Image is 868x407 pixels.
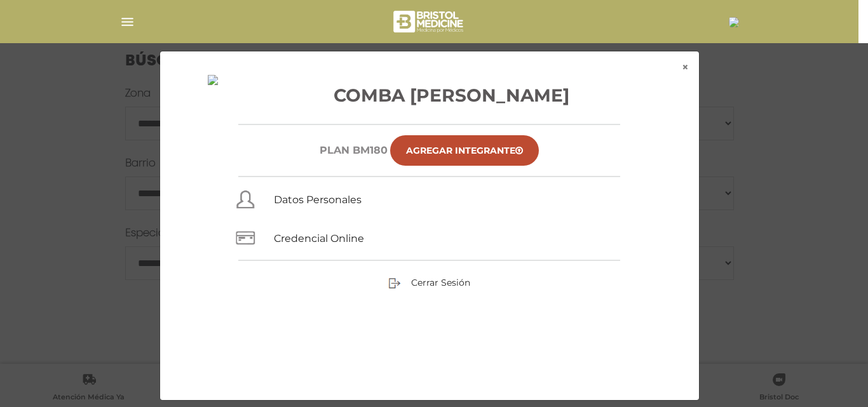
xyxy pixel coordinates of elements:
[411,277,470,288] span: Cerrar Sesión
[391,6,467,37] img: bristol-medicine-blanco.png
[191,82,668,109] h3: Comba [PERSON_NAME]
[274,232,364,244] a: Credencial Online
[388,277,470,288] a: Cerrar Sesión
[672,51,699,83] button: ×
[729,17,739,27] img: 30674
[388,277,401,290] img: sign-out.png
[390,135,539,166] a: Agregar Integrante
[208,75,218,85] img: 30674
[320,144,388,156] h6: Plan BM180
[274,194,362,206] a: Datos Personales
[119,14,135,30] img: Cober_menu-lines-white.svg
